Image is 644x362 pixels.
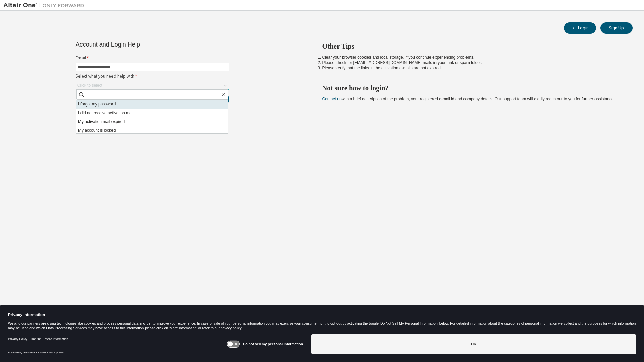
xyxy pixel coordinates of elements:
span: with a brief description of the problem, your registered e-mail id and company details. Our suppo... [322,97,615,101]
label: Select what you need help with [76,73,229,79]
h2: Not sure how to login? [322,84,621,92]
div: Account and Login Help [76,42,199,47]
label: Email [76,55,229,61]
li: Please verify that the links in the activation e-mails are not expired. [322,65,621,71]
a: Contact us [322,97,342,101]
div: Click to select [76,81,229,89]
li: I forgot my password [76,100,228,109]
li: Clear your browser cookies and local storage, if you continue experiencing problems. [322,55,621,60]
div: Click to select [77,83,102,88]
img: Altair One [3,2,88,9]
button: Login [564,22,596,34]
h2: Other Tips [322,42,621,51]
button: Sign Up [600,22,633,34]
li: Please check for [EMAIL_ADDRESS][DOMAIN_NAME] mails in your junk or spam folder. [322,60,621,65]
